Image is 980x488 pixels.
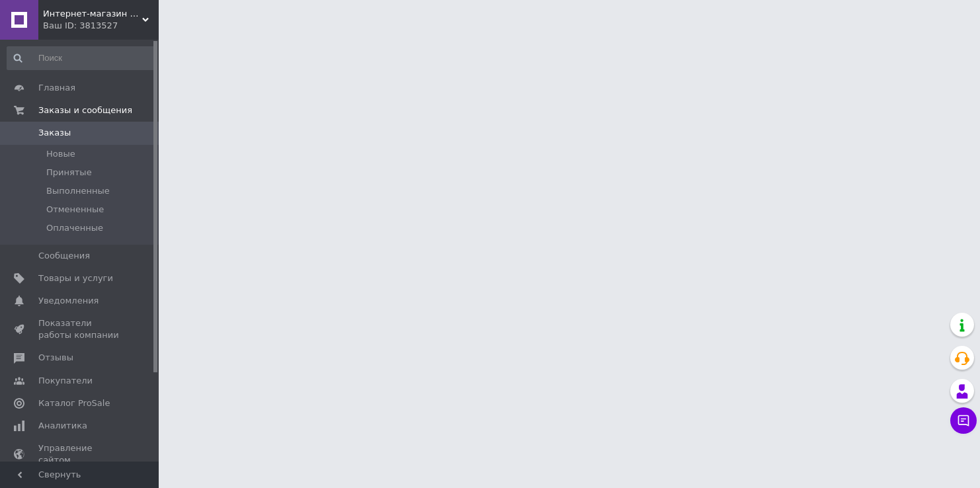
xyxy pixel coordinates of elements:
span: Новые [46,148,75,160]
span: Интернет-магазин "Fresh-shop" [43,8,142,20]
span: Показатели работы компании [38,317,122,341]
span: Выполненные [46,185,110,197]
span: Управление сайтом [38,442,122,466]
span: Товары и услуги [38,272,113,284]
span: Заказы [38,127,71,139]
div: Ваш ID: 3813527 [43,20,159,32]
span: Сообщения [38,250,90,262]
span: Заказы и сообщения [38,104,132,116]
span: Главная [38,82,75,94]
span: Каталог ProSale [38,397,110,409]
span: Покупатели [38,375,93,387]
span: Оплаченные [46,222,103,234]
span: Принятые [46,167,92,179]
input: Поиск [7,46,156,70]
span: Отзывы [38,352,73,364]
span: Уведомления [38,295,99,307]
button: Чат с покупателем [950,407,977,434]
span: Отмененные [46,204,104,216]
span: Аналитика [38,420,87,432]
